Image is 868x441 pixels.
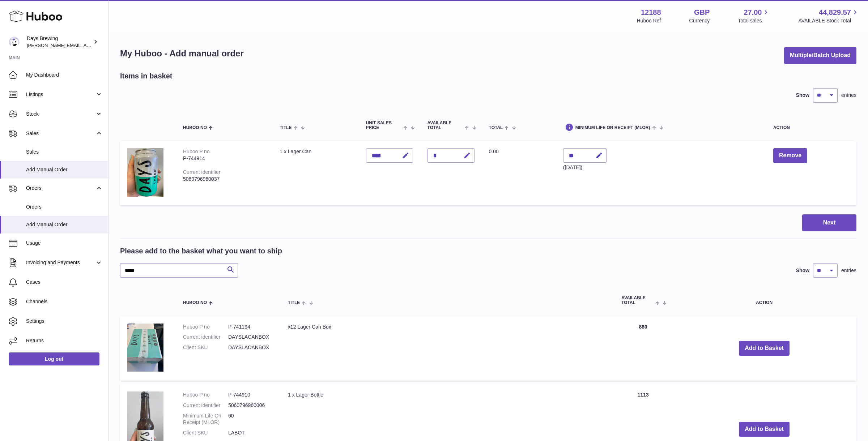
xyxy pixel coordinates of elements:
button: Next [802,214,856,231]
span: Huboo no [183,300,207,305]
div: ([DATE]) [563,164,607,171]
span: Add Manual Order [26,166,103,173]
span: Total [489,125,503,130]
label: Show [796,267,809,274]
dt: Minimum Life On Receipt (MLOR) [183,412,228,426]
span: Channels [26,298,103,305]
span: 0.00 [489,149,499,154]
strong: 12188 [641,8,661,17]
dd: P-744910 [228,391,273,398]
dd: 60 [228,412,273,426]
div: 5060796960037 [183,176,265,183]
span: 44,829.57 [819,8,851,17]
div: Currency [689,17,710,24]
dt: Current identifier [183,402,228,409]
dd: DAYSLACANBOX [228,344,273,351]
button: Add to Basket [739,341,790,356]
button: Multiple/Batch Upload [784,47,856,64]
dd: 5060796960006 [228,402,273,409]
dt: Current identifier [183,334,228,341]
button: Remove [773,148,807,163]
dd: DAYSLACANBOX [228,334,273,341]
td: x12 Lager Can Box [281,316,614,381]
span: AVAILABLE Stock Total [798,17,859,24]
dt: Client SKU [183,429,228,436]
dt: Huboo P no [183,324,228,330]
div: Huboo P no [183,149,210,154]
strong: GBP [694,8,710,17]
span: Add Manual Order [26,221,103,228]
span: Usage [26,240,103,247]
span: AVAILABLE Total [427,121,463,130]
th: Action [672,288,856,312]
h2: Please add to the basket what you want to ship [120,246,282,256]
span: Total sales [738,17,770,24]
label: Show [796,92,809,99]
div: Current identifier [183,169,221,175]
span: Stock [26,111,95,117]
span: 27.00 [744,8,762,17]
span: Title [288,300,300,305]
dd: LABOT [228,429,273,436]
a: Log out [9,352,99,365]
img: greg@daysbrewing.com [9,37,20,47]
span: entries [841,267,856,274]
dt: Huboo P no [183,391,228,398]
span: AVAILABLE Total [621,296,654,305]
button: Add to Basket [739,422,790,437]
img: x12 Lager Can Box [127,324,163,372]
span: Sales [26,130,95,137]
img: 1 x Lager Can [127,148,163,196]
div: P-744914 [183,155,265,162]
span: Listings [26,91,95,98]
a: 27.00 Total sales [738,8,770,24]
span: Returns [26,337,103,344]
h2: Items in basket [120,71,173,81]
span: Minimum Life On Receipt (MLOR) [575,125,650,130]
div: Huboo Ref [637,17,661,24]
span: Invoicing and Payments [26,259,95,266]
span: Huboo no [183,125,207,130]
div: Action [773,125,849,130]
span: Orders [26,204,103,210]
dt: Client SKU [183,344,228,351]
dd: P-741194 [228,324,273,330]
a: 44,829.57 AVAILABLE Stock Total [798,8,859,24]
span: Settings [26,318,103,325]
span: My Dashboard [26,72,103,78]
span: Title [280,125,292,130]
span: Orders [26,185,95,192]
span: entries [841,92,856,99]
span: Unit Sales Price [366,121,402,130]
span: Sales [26,149,103,155]
div: Days Brewing [27,35,92,49]
span: Cases [26,279,103,286]
td: 1 x Lager Can [272,141,358,205]
span: [PERSON_NAME][EMAIL_ADDRESS][DOMAIN_NAME] [27,42,145,48]
h1: My Huboo - Add manual order [120,48,244,59]
td: 880 [614,316,672,381]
